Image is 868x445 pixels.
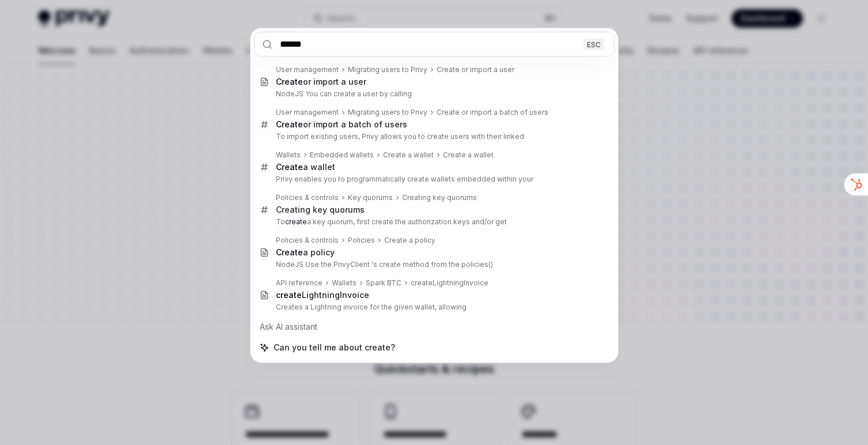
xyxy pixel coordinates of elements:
[384,236,435,245] div: Create a policy
[276,119,303,129] b: Create
[402,193,477,202] div: Creating key quorums
[254,316,615,337] div: Ask AI assistant
[332,278,357,288] div: Wallets
[276,236,339,245] div: Policies & controls
[276,290,302,300] b: create
[583,38,604,50] div: ESC
[276,278,323,288] div: API reference
[276,77,366,87] div: or import a user
[276,65,339,74] div: User management
[276,290,369,300] div: LightningInvoice
[276,77,303,86] b: Create
[276,119,407,130] div: or import a batch of users
[276,175,590,184] p: Privy enables you to programmatically create wallets embedded within your
[366,278,401,288] div: Spark BTC
[276,247,303,257] b: Create
[276,260,590,269] p: NodeJS Use the PrivyClient 's create method from the policies()
[276,303,590,312] p: Creates a Lightning invoice for the given wallet, allowing
[276,150,301,160] div: Wallets
[348,108,427,117] div: Migrating users to Privy
[276,132,590,141] p: To import existing users, Privy allows you to create users with their linked
[310,150,374,160] div: Embedded wallets
[383,150,434,160] div: Create a wallet
[348,65,427,74] div: Migrating users to Privy
[437,65,514,74] div: Create or import a user
[276,162,303,172] b: Create
[274,342,395,353] span: Can you tell me about create?
[276,108,339,117] div: User management
[411,278,488,288] div: createLightningInvoice
[443,150,494,160] div: Create a wallet
[276,217,590,227] p: To a key quorum, first create the authorization keys and/or get
[348,193,393,202] div: Key quorums
[276,193,339,202] div: Policies & controls
[348,236,375,245] div: Policies
[276,162,335,172] div: a wallet
[276,247,335,258] div: a policy
[285,217,307,226] b: create
[276,89,590,99] p: NodeJS You can create a user by calling
[437,108,548,117] div: Create or import a batch of users
[276,205,365,215] div: Creating key quorums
